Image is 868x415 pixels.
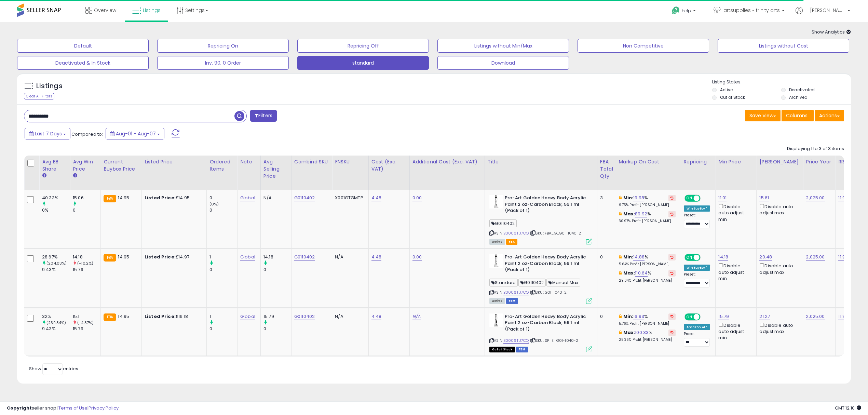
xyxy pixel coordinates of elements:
span: ON [685,314,694,320]
button: Columns [782,110,814,121]
a: Terms of Use [58,405,87,411]
div: 15.79 [263,313,291,320]
div: N/A [335,254,363,260]
button: standard [297,56,429,70]
a: 89.92 [635,211,647,217]
button: Listings without Cost [718,39,849,53]
div: Preset: [684,272,710,287]
a: B0006TU7CQ [503,290,529,295]
b: Max: [623,270,635,276]
a: Global [240,195,255,201]
span: FBM [506,298,518,304]
a: Help [666,1,703,22]
b: Listed Price: [145,195,176,201]
a: B0006TU7CQ [503,338,529,344]
th: CSV column name: cust_attr_2_Combind SKU [291,156,332,190]
a: 0.00 [412,195,422,201]
b: Listed Price: [145,313,176,320]
th: CSV column name: cust_attr_1_Price Year [803,156,836,190]
span: Show: entries [29,365,78,372]
button: Save View [745,110,781,121]
div: Preset: [684,213,710,228]
small: (-4.37%) [77,320,94,325]
button: Listings without Min/Max [437,39,569,53]
div: 14.18 [263,254,291,260]
a: G0110402 [294,313,315,320]
div: seller snap | | [7,405,119,412]
small: FBA [104,195,116,202]
div: Avg BB Share [42,158,67,173]
a: 15.79 [718,313,729,320]
p: Listing States: [712,79,851,85]
span: Manual Max [546,279,580,286]
a: 16.93 [633,313,644,320]
span: 14.95 [118,254,129,260]
small: (-10.2%) [77,260,93,266]
div: Listed Price [145,158,204,165]
button: Deactivated & In Stock [17,56,149,70]
a: Privacy Policy [89,405,119,411]
button: Inv. 90, 0 Order [157,56,289,70]
span: | SKU: G01-1040-2 [530,290,567,295]
div: % [619,270,676,283]
a: 2,025.00 [806,254,825,260]
div: 3 [600,195,611,201]
div: FNSKU [335,158,366,165]
a: 11.95 [838,313,848,320]
div: Current Buybox Price [104,158,139,173]
div: 15.79 [73,267,100,273]
b: Min: [623,195,634,201]
div: Price Year [806,158,832,165]
span: | SKU: SP_E_G01-1040-2 [530,338,579,343]
th: The percentage added to the cost of goods (COGS) that forms the calculator for Min & Max prices. [616,156,681,190]
small: (239.34%) [46,320,66,325]
div: 15.79 [73,326,100,332]
a: 14.88 [633,254,645,260]
div: 40.33% [42,195,70,201]
span: G0110402 [489,219,517,227]
div: Amazon AI * [684,324,710,330]
span: Standard [489,279,518,286]
div: £16.18 [145,313,201,320]
div: 0 [600,313,611,320]
img: 31XETdT-quL._SL40_.jpg [489,254,503,268]
small: (204.03%) [46,260,67,266]
div: Disable auto adjust min [718,321,751,341]
div: Disable auto adjust max [759,321,798,335]
span: G0110402 [518,279,546,286]
div: 0 [209,326,237,332]
div: % [619,313,676,326]
span: All listings currently available for purchase on Amazon [489,239,505,245]
div: ASIN: [489,195,592,244]
span: ON [685,196,694,201]
div: N/A [263,195,286,201]
a: 4.48 [371,313,382,320]
div: 32% [42,313,70,320]
div: Win BuyBox * [684,205,710,212]
div: £14.97 [145,254,201,260]
strong: Copyright [7,405,32,411]
label: Deactivated [789,87,815,93]
p: 25.36% Profit [PERSON_NAME] [619,337,676,342]
b: Max: [623,329,635,336]
b: Pro-Art Golden Heavy Body Acrylic Paint 2 oz-Carbon Black, 59.1 ml (Pack of 1) [505,313,588,334]
small: (0%) [209,201,219,207]
span: FBM [516,347,528,352]
div: Clear All Filters [24,93,54,99]
a: Global [240,313,255,320]
a: 15.61 [759,195,769,201]
div: Title [488,158,594,165]
span: ON [685,255,694,260]
button: Repricing On [157,39,289,53]
button: Aug-01 - Aug-07 [106,128,164,139]
a: 2,025.00 [806,195,825,201]
span: Hi [PERSON_NAME] [804,7,845,14]
a: 100.33 [635,329,649,336]
button: Last 7 Days [25,128,70,139]
button: Default [17,39,149,53]
small: Avg BB Share. [42,173,46,179]
p: 29.04% Profit [PERSON_NAME] [619,278,676,283]
b: Pro-Art Golden Heavy Body Acrylic Paint 2 oz-Carbon Black, 59.1 ml (Pack of 1) [505,195,588,216]
a: N/A [412,313,421,320]
div: Cost (Exc. VAT) [371,158,407,173]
